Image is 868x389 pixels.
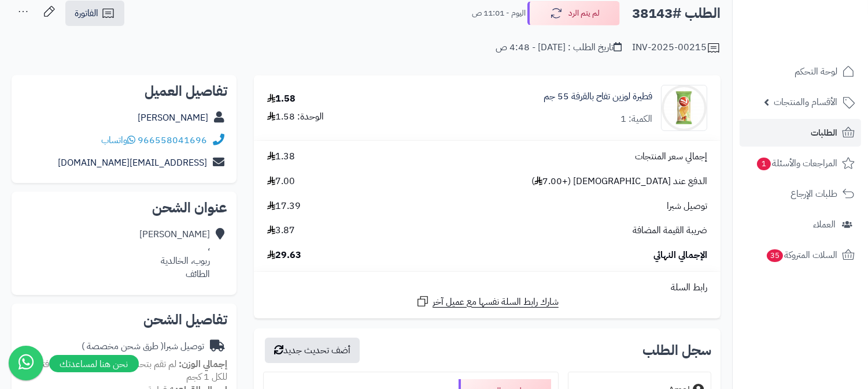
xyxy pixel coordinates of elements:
[433,296,559,309] span: شارك رابط السلة نفسها مع عميل آخر
[635,150,707,163] span: إجمالي سعر المنتجات
[662,85,707,131] img: 1348161d17c4fed3312b52129efa6e1b84aa-90x90.jpg
[267,92,296,106] div: 1.58
[138,111,208,125] a: [PERSON_NAME]
[139,228,210,280] div: [PERSON_NAME] ، ربوب، الخالدية الطائف
[620,113,652,126] div: الكمية: 1
[740,119,861,147] a: الطلبات
[267,249,301,262] span: 29.63
[740,149,861,177] a: المراجعات والأسئلة1
[795,63,837,80] span: لوحة التحكم
[21,313,227,327] h2: تفاصيل الشحن
[101,133,135,147] a: واتساب
[58,156,207,170] a: [EMAIL_ADDRESS][DOMAIN_NAME]
[267,175,295,188] span: 7.00
[75,6,98,20] span: الفاتورة
[138,133,207,147] a: 966558041696
[496,41,622,54] div: تاريخ الطلب : [DATE] - 4:48 ص
[527,1,620,25] button: لم يتم الرد
[811,125,837,141] span: الطلبات
[179,357,227,371] strong: إجمالي الوزن:
[65,1,124,26] a: الفاتورة
[82,340,204,353] div: توصيل شبرا
[416,294,559,309] a: شارك رابط السلة نفسها مع عميل آخر
[667,200,707,213] span: توصيل شبرا
[632,2,721,25] h2: الطلب #38143
[767,249,784,263] span: 35
[642,343,711,357] h3: سجل الطلب
[740,211,861,238] a: العملاء
[21,201,227,215] h2: عنوان الشحن
[267,150,295,163] span: 1.38
[653,249,707,262] span: الإجمالي النهائي
[531,175,707,188] span: الدفع عند [DEMOGRAPHIC_DATA] (+7.00 )
[740,58,861,85] a: لوحة التحكم
[544,90,652,103] a: فطيرة لوزين تفاح بالقرفة 55 جم
[740,180,861,208] a: طلبات الإرجاع
[472,8,526,19] small: اليوم - 11:01 ص
[258,281,716,294] div: رابط السلة
[265,338,360,363] button: أضف تحديث جديد
[82,339,164,353] span: ( طرق شحن مخصصة )
[740,241,861,269] a: السلات المتروكة35
[267,200,301,213] span: 17.39
[766,247,837,263] span: السلات المتروكة
[267,224,295,237] span: 3.87
[813,216,836,233] span: العملاء
[632,41,721,55] div: INV-2025-00215
[21,84,227,98] h2: تفاصيل العميل
[633,224,707,237] span: ضريبة القيمة المضافة
[757,158,771,171] span: 1
[267,110,324,124] div: الوحدة: 1.58
[774,94,837,110] span: الأقسام والمنتجات
[791,186,837,202] span: طلبات الإرجاع
[789,25,857,50] img: logo-2.png
[756,155,837,171] span: المراجعات والأسئلة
